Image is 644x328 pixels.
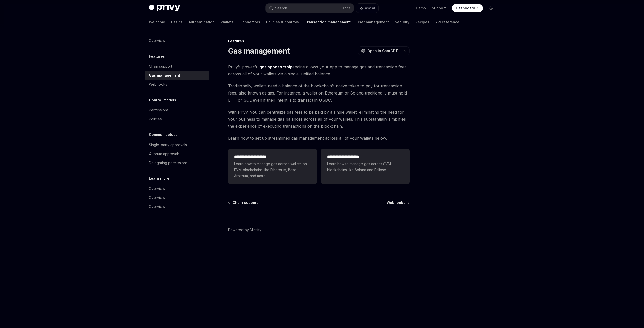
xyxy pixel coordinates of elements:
a: Policies & controls [266,16,299,28]
a: Webhooks [145,80,209,89]
a: Delegating permissions [145,158,209,167]
h5: Control models [149,97,176,103]
span: Learn how to manage gas across wallets on EVM blockchains like Ethereum, Base, Arbitrum, and more. [234,161,311,179]
a: Connectors [240,16,260,28]
a: Powered by Mintlify [228,227,261,232]
div: Delegating permissions [149,160,188,166]
span: Chain support [232,200,258,205]
span: Privy’s powerful engine allows your app to manage gas and transaction fees across all of your wal... [228,63,410,77]
span: Traditionally, wallets need a balance of the blockchain’s native token to pay for transaction fee... [228,82,410,104]
a: Gas management [145,71,209,80]
span: Webhooks [387,200,405,205]
div: Features [228,39,410,44]
a: Quorum approvals [145,149,209,158]
h5: Learn more [149,175,169,181]
a: Chain support [229,200,258,205]
div: Webhooks [149,81,167,87]
div: Permissions [149,107,169,113]
a: Permissions [145,106,209,115]
button: Ask AI [356,4,378,13]
a: Single-party approvals [145,140,209,149]
a: Chain support [145,62,209,71]
a: User management [357,16,389,28]
span: Ctrl K [343,6,351,10]
a: **** **** **** **** *Learn how to manage gas across SVM blockchains like Solana and Eclipse. [321,149,410,184]
a: Support [432,6,446,11]
div: Search... [275,5,289,11]
div: Policies [149,116,162,122]
div: Overview [149,38,165,44]
span: Learn how to manage gas across SVM blockchains like Solana and Eclipse. [327,161,404,173]
div: Chain support [149,63,172,69]
div: Overview [149,185,165,192]
a: **** **** **** **** *Learn how to manage gas across wallets on EVM blockchains like Ethereum, Bas... [228,149,317,184]
a: Authentication [189,16,215,28]
h5: Common setups [149,132,178,138]
a: Basics [171,16,183,28]
a: Wallets [221,16,234,28]
img: dark logo [149,5,180,12]
div: Overview [149,195,165,201]
button: Search...CtrlK [266,4,354,13]
a: Overview [145,184,209,193]
h5: Features [149,53,165,59]
span: Learn how to set up streamlined gas management across all of your wallets below. [228,135,410,142]
span: Dashboard [456,6,475,11]
span: Open in ChatGPT [367,48,398,53]
button: Toggle dark mode [487,4,495,12]
a: Overview [145,202,209,211]
div: Gas management [149,72,180,78]
a: Webhooks [387,200,409,205]
span: With Privy, you can centralize gas fees to be paid by a single wallet, eliminating the need for y... [228,109,410,130]
div: Quorum approvals [149,151,180,157]
a: Recipes [415,16,429,28]
a: Dashboard [452,4,483,12]
h1: Gas management [228,46,290,55]
a: API reference [435,16,459,28]
div: Single-party approvals [149,142,187,148]
a: Transaction management [305,16,351,28]
a: Overview [145,36,209,45]
a: Demo [416,6,426,11]
span: Ask AI [365,6,375,11]
a: Policies [145,115,209,124]
a: Overview [145,193,209,202]
a: Security [395,16,409,28]
button: Open in ChatGPT [358,46,401,55]
strong: gas sponsorship [259,64,292,69]
div: Overview [149,204,165,210]
a: Welcome [149,16,165,28]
